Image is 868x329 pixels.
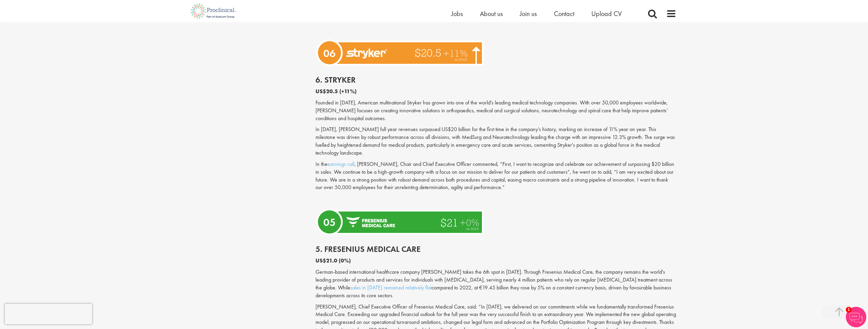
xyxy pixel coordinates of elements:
b: US$21.0 (0%) [315,257,351,264]
iframe: reCAPTCHA [5,304,92,324]
span: 1 [846,307,852,313]
a: earnings call [327,160,354,168]
a: sales in [DATE] remained relatively flat [350,284,431,291]
a: Contact [554,9,574,18]
p: In the , [PERSON_NAME], Chair and Chief Executive Officer commented, “First, I want to recognize ... [315,160,676,191]
a: Join us [520,9,537,18]
img: Chatbot [846,307,866,327]
a: Jobs [451,9,463,18]
p: Founded in [DATE], American multinational Stryker has grown into one of the world's leading medic... [315,99,676,123]
h2: 5. Fresenius Medical Care [315,245,676,254]
p: German-based international healthcare company [PERSON_NAME] takes the 6th spot in [DATE]. Through... [315,268,676,299]
a: About us [480,9,503,18]
h2: 6. Stryker [315,75,676,84]
a: Upload CV [591,9,622,18]
p: In [DATE], [PERSON_NAME] full year revenues surpassed US$20 billion for the first time in the com... [315,126,676,157]
b: US$20.5 (+11%) [315,88,357,95]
